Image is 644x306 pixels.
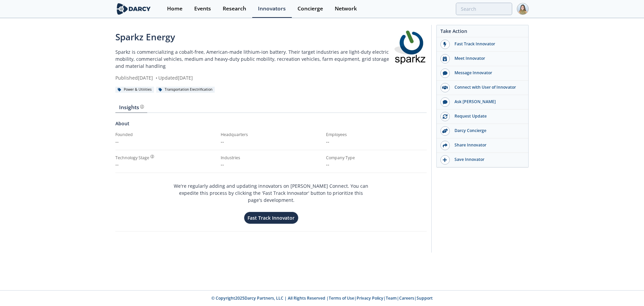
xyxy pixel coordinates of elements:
[326,132,427,138] div: Employees
[221,161,321,168] p: --
[115,48,393,70] p: Sparkz is commercializing a cobalt-free, American-made lithium-ion battery. Their target industri...
[115,3,152,15] img: logo-wide.svg
[167,6,182,11] div: Home
[450,70,525,76] div: Message Innovator
[326,161,427,168] p: --
[151,155,154,159] img: information.svg
[517,3,529,15] img: Profile
[335,6,357,11] div: Network
[156,87,215,93] div: Transportation Electrification
[154,75,158,81] span: •
[450,157,525,163] div: Save Innovator
[258,6,286,11] div: Innovators
[115,132,216,138] div: Founded
[115,161,216,168] div: --
[223,6,246,11] div: Research
[194,6,211,11] div: Events
[115,74,393,81] div: Published [DATE] Updated [DATE]
[437,28,528,37] div: Take Action
[450,142,525,148] div: Share Innovator
[115,105,147,113] a: Insights
[221,138,321,145] p: --
[140,105,144,108] img: information.svg
[616,279,637,299] iframe: chat widget
[450,55,525,61] div: Meet Innovator
[450,41,525,47] div: Fast Track Innovator
[386,295,397,301] a: Team
[221,132,321,138] div: Headquarters
[326,138,427,145] p: --
[450,128,525,134] div: Darcy Concierge
[298,6,323,11] div: Concierge
[399,295,414,301] a: Careers
[450,84,525,90] div: Connect with User of Innovator
[119,105,144,110] div: Insights
[437,153,528,167] button: Save Innovator
[221,155,321,161] div: Industries
[115,138,216,145] p: --
[115,120,427,132] div: About
[329,295,354,301] a: Terms of Use
[115,31,393,44] div: Sparkz Energy
[172,178,370,224] div: We're regularly adding and updating innovators on [PERSON_NAME] Connect. You can expedite this pr...
[417,295,433,301] a: Support
[357,295,383,301] a: Privacy Policy
[74,295,570,301] p: © Copyright 2025 Darcy Partners, LLC | All Rights Reserved | | | | |
[244,212,299,224] button: Fast Track Innovator
[326,155,427,161] div: Company Type
[115,155,149,161] div: Technology Stage
[115,87,154,93] div: Power & Utilities
[450,113,525,119] div: Request Update
[450,99,525,105] div: Ask [PERSON_NAME]
[456,3,512,15] input: Advanced Search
